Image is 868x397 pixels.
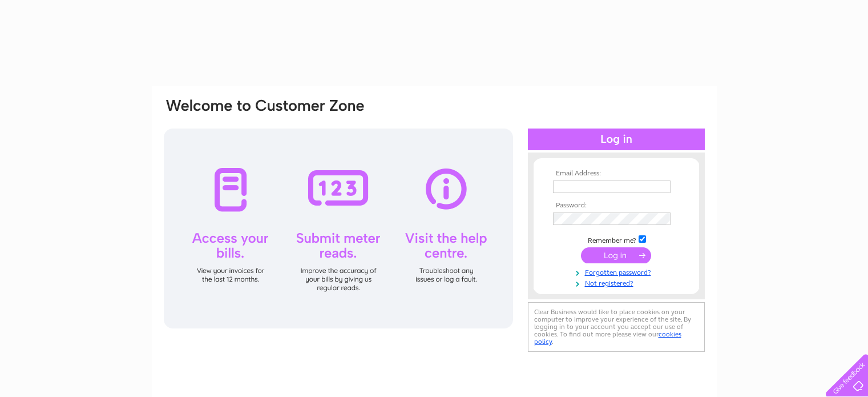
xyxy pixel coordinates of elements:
a: Not registered? [553,277,683,288]
input: Submit [581,247,651,263]
td: Remember me? [550,234,683,245]
th: Password: [550,202,683,210]
div: Clear Business would like to place cookies on your computer to improve your experience of the sit... [528,302,705,352]
th: Email Address: [550,170,683,178]
a: cookies policy [534,330,681,346]
a: Forgotten password? [553,266,683,277]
